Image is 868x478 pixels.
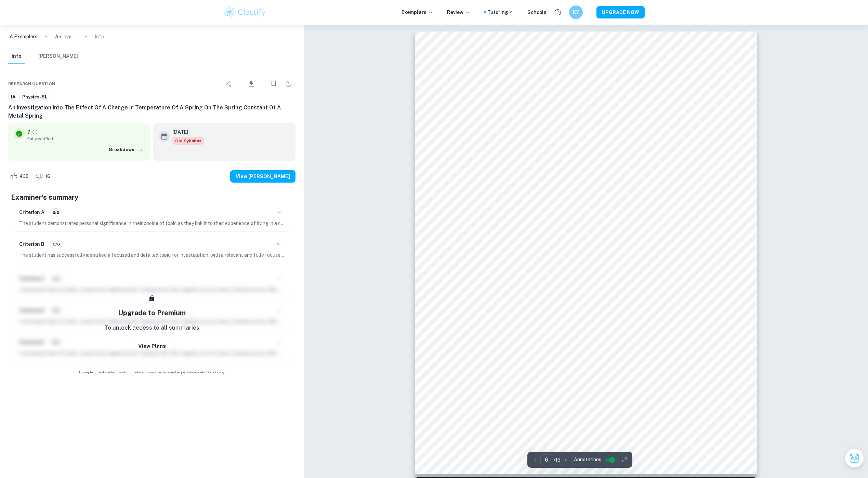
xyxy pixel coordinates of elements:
span: 468 [16,173,32,180]
span: Research question [8,81,55,87]
span: IA [9,94,18,101]
button: Info [8,49,25,64]
span: Old Syllabus [172,137,204,145]
button: UPGRADE NOW [596,6,645,18]
p: / 13 [554,456,561,464]
p: An Investigation Into The Effect Of A Change In Temperature Of A Spring On The Spring Constant Of... [55,33,77,40]
a: Grade fully verified [32,129,38,135]
a: Physics-SL [19,93,50,101]
span: 2/2 [50,209,62,215]
h6: KY [572,9,580,16]
div: Dislike [34,171,54,182]
span: 5/6 [50,241,62,247]
h6: Criterion A [19,209,44,216]
h6: [DATE] [172,128,199,136]
h5: Upgrade to Premium [118,308,186,318]
button: KY [569,5,583,19]
span: Fully verified [27,136,145,142]
div: Like [8,171,32,182]
button: Ask Clai [845,449,864,468]
button: [PERSON_NAME] [38,49,78,64]
span: Physics-SL [20,94,50,101]
a: Schools [527,9,547,16]
a: IA [8,93,18,101]
span: Example of past student work. For reference on structure and expectations only. Do not copy. [8,370,295,375]
div: Report issue [282,77,295,91]
h5: Examiner's summary [11,192,293,202]
a: Tutoring [487,9,514,16]
p: The student demonstrates personal significance in their choice of topic as they link it to their ... [19,220,285,227]
button: View Plans [131,338,173,354]
div: Starting from the May 2025 session, the Physics IA requirements have changed. It's OK to refer to... [172,137,204,145]
p: Info [95,33,104,40]
p: Review [447,9,470,16]
div: Download [237,75,265,93]
p: To unlock access to all summaries [104,323,199,332]
button: View [PERSON_NAME] [230,170,295,183]
p: The student has successfully identified a focused and detailed topic for investigation, with a re... [19,251,285,259]
h6: An Investigation Into The Effect Of A Change In Temperature Of A Spring On The Spring Constant Of... [8,104,295,120]
a: IA Exemplars [8,33,37,40]
div: Share [222,77,236,91]
button: Help and Feedback [552,6,564,18]
img: Clastify logo [223,5,267,19]
button: Breakdown [107,145,145,155]
div: Bookmark [267,77,280,91]
span: Annotations [574,456,601,463]
p: 7 [27,128,30,136]
h6: Criterion B [19,240,44,248]
span: 16 [41,173,54,180]
p: Exemplars [402,9,433,16]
